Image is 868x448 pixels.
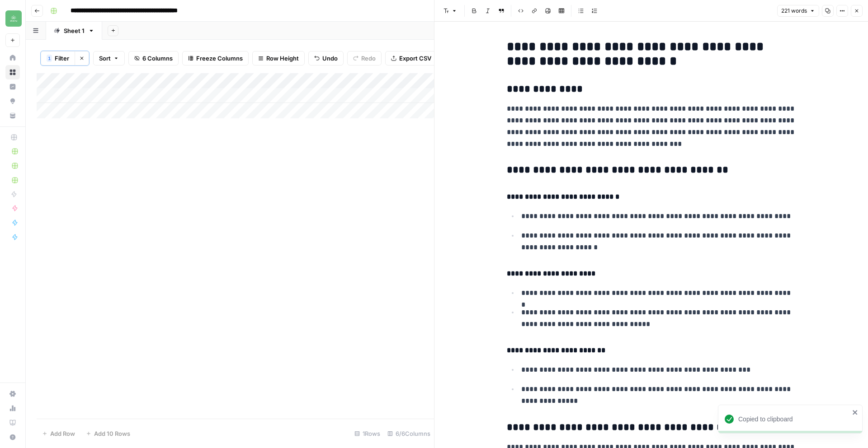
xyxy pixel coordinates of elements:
img: Distru Logo [5,10,22,27]
span: Filter [55,54,69,63]
span: Add Row [50,429,75,438]
a: Your Data [5,108,20,123]
a: Browse [5,65,20,79]
a: Sheet 1 [46,22,102,40]
button: 1Filter [41,51,75,65]
button: Add 10 Rows [80,426,136,441]
span: Export CSV [399,54,431,63]
span: Row Height [266,54,299,63]
button: Row Height [252,51,305,65]
span: Sort [99,54,111,63]
button: close [852,409,859,416]
a: Usage [5,401,20,415]
div: Copied to clipboard [738,415,849,424]
button: Export CSV [385,51,437,65]
a: Settings [5,387,20,401]
div: 1 Rows [351,426,384,441]
a: Home [5,51,20,65]
span: Freeze Columns [196,54,243,63]
button: Workspace: Distru [5,7,20,30]
span: 6 Columns [142,54,173,63]
div: Sheet 1 [64,26,85,35]
button: Add Row [37,426,80,441]
span: Undo [322,54,338,63]
button: Undo [308,51,344,65]
button: Sort [93,51,125,65]
span: 221 words [781,7,807,15]
div: 1 [47,55,52,62]
span: Redo [361,54,376,63]
div: 6/6 Columns [384,426,434,441]
a: Insights [5,79,20,94]
a: Learning Hub [5,415,20,430]
span: Add 10 Rows [94,429,130,438]
button: 221 words [777,5,819,17]
span: 1 [48,55,51,62]
button: Help + Support [5,430,20,444]
button: Freeze Columns [182,51,249,65]
button: Redo [347,51,382,65]
a: Opportunities [5,94,20,108]
button: 6 Columns [128,51,179,65]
